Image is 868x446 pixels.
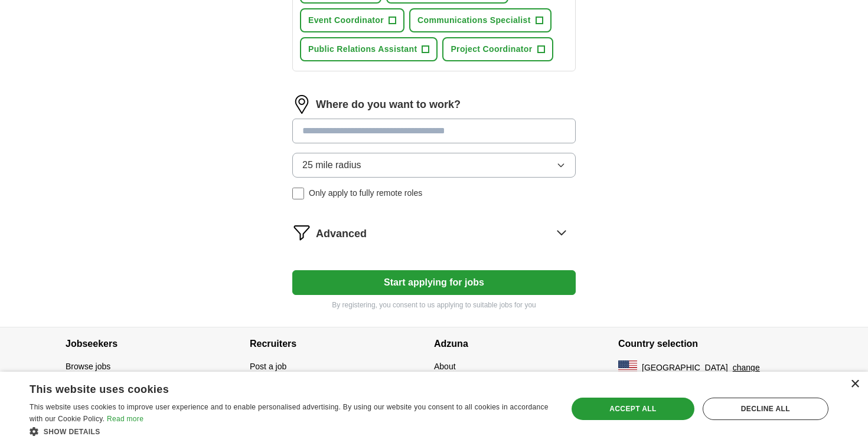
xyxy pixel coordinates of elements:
[409,8,552,32] button: Communications Specialist
[30,379,522,396] div: This website uses cookies
[250,362,286,371] a: Post a job
[292,223,311,242] img: filter
[292,95,311,114] img: location.png
[107,415,143,423] a: Read more, opens a new window
[292,153,576,178] button: 25 mile radius
[308,43,417,55] span: Public Relations Assistant
[451,43,532,55] span: Project Coordinator
[308,14,384,27] span: Event Coordinator
[316,97,461,113] label: Where do you want to work?
[850,380,859,389] div: Close
[292,300,576,310] p: By registering, you consent to us applying to suitable jobs for you
[618,360,637,375] img: US flag
[417,14,531,27] span: Communications Specialist
[442,37,553,61] button: Project Coordinator
[302,158,361,172] span: 25 mile radius
[30,403,549,423] span: This website uses cookies to improve user experience and to enable personalised advertising. By u...
[309,187,422,199] span: Only apply to fully remote roles
[44,428,100,436] span: Show details
[300,8,404,32] button: Event Coordinator
[300,37,438,61] button: Public Relations Assistant
[642,362,728,374] span: [GEOGRAPHIC_DATA]
[30,425,552,437] div: Show details
[292,270,576,295] button: Start applying for jobs
[733,362,760,374] button: change
[434,362,456,371] a: About
[66,362,110,371] a: Browse jobs
[703,398,828,420] div: Decline all
[572,398,694,420] div: Accept all
[316,226,367,242] span: Advanced
[292,188,304,199] input: Only apply to fully remote roles
[618,327,802,360] h4: Country selection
